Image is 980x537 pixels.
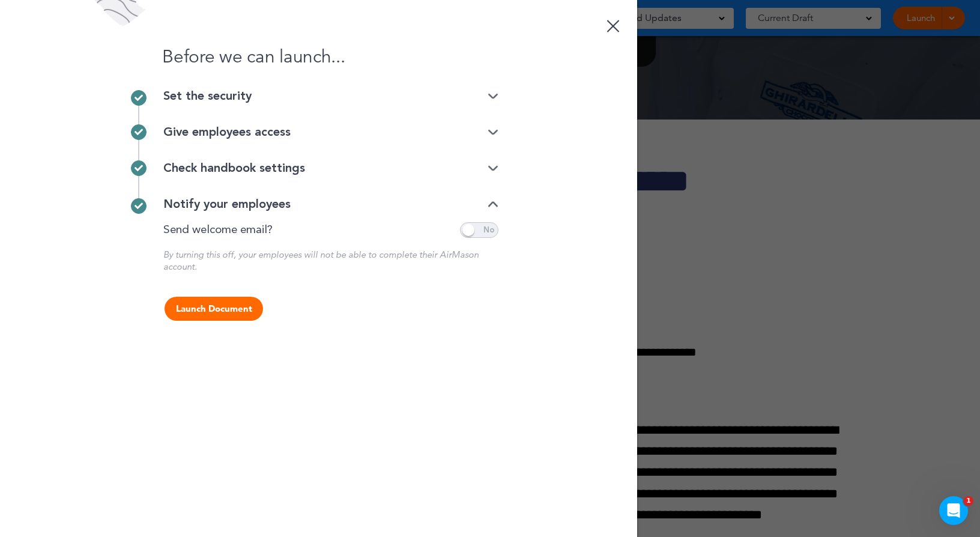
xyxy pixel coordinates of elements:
[163,126,498,138] div: Give employees access
[964,496,973,506] span: 1
[488,201,498,208] img: arrow-down@2x.png
[163,249,498,273] p: By turning this off, your employees will not be able to complete their AirMason account.
[488,129,498,136] img: arrow-down@2x.png
[163,225,273,236] p: Send welcome email?
[163,198,498,210] div: Notify your employees
[939,496,968,525] iframe: Intercom live chat
[163,162,498,174] div: Check handbook settings
[163,90,498,102] div: Set the security
[138,48,498,66] h1: Before we can launch...
[488,165,498,172] img: arrow-down@2x.png
[165,297,263,321] button: Launch Document
[488,93,498,100] img: arrow-down@2x.png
